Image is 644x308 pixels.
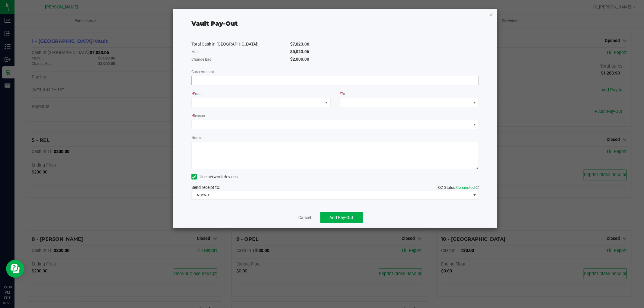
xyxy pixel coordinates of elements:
[290,57,309,62] span: $2,000.00
[340,91,345,97] label: To
[290,42,309,46] span: $7,023.06
[456,185,475,190] span: Connected
[191,185,220,190] span: Send receipt to:
[191,50,200,54] span: Main:
[191,19,238,28] div: Vault Pay-Out
[191,174,238,180] label: Use network devices
[191,70,214,74] span: Cash Amount
[290,49,309,54] span: $5,023.06
[191,135,201,141] label: Notes
[330,215,354,220] span: Add Pay-Out
[320,212,363,223] button: Add Pay-Out
[191,113,205,119] label: Reason
[191,42,258,46] span: Total Cash in [GEOGRAPHIC_DATA]:
[191,91,202,97] label: From
[191,57,212,62] span: Change Bag:
[299,214,311,221] a: Cancel
[192,191,471,199] span: NSYNC
[438,185,479,190] span: QZ Status:
[6,260,24,278] iframe: Resource center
